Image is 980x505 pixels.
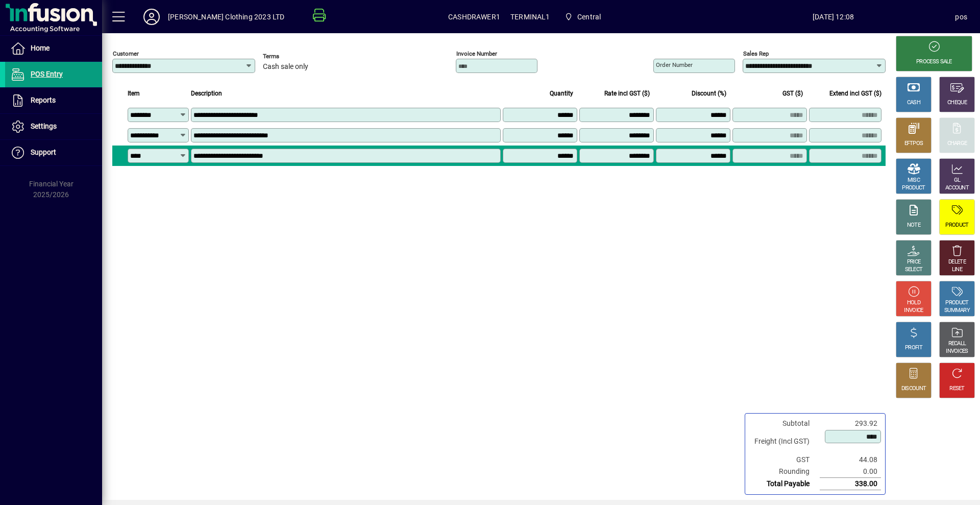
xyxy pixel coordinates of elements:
[954,177,961,184] div: GL
[952,266,962,274] div: LINE
[905,266,923,274] div: SELECT
[692,88,726,99] span: Discount (%)
[263,63,308,71] span: Cash sale only
[782,88,803,99] span: GST ($)
[907,222,920,229] div: NOTE
[263,53,324,60] span: Terms
[448,9,500,25] span: CASHDRAWER1
[948,258,966,266] div: DELETE
[947,99,967,107] div: CHEQUE
[749,466,820,478] td: Rounding
[656,61,693,68] mat-label: Order number
[820,478,881,490] td: 338.00
[31,96,56,104] span: Reports
[820,418,881,429] td: 293.92
[31,148,56,156] span: Support
[577,9,601,25] span: Central
[31,44,50,52] span: Home
[5,88,102,113] a: Reports
[5,140,102,165] a: Support
[947,140,967,148] div: CHARGE
[604,88,650,99] span: Rate incl GST ($)
[456,50,497,57] mat-label: Invoice number
[907,99,920,107] div: CASH
[749,429,820,454] td: Freight (Incl GST)
[945,299,968,307] div: PRODUCT
[907,258,921,266] div: PRICE
[31,70,63,78] span: POS Entry
[944,307,970,315] div: SUMMARY
[749,418,820,429] td: Subtotal
[135,8,168,26] button: Profile
[560,8,605,26] span: Central
[743,50,769,57] mat-label: Sales rep
[955,9,967,25] div: pos
[907,299,920,307] div: HOLD
[902,184,925,192] div: PRODUCT
[5,114,102,139] a: Settings
[945,222,968,229] div: PRODUCT
[820,466,881,478] td: 0.00
[949,385,965,393] div: RESET
[128,88,140,99] span: Item
[829,88,881,99] span: Extend incl GST ($)
[550,88,573,99] span: Quantity
[749,454,820,466] td: GST
[31,122,57,130] span: Settings
[945,184,969,192] div: ACCOUNT
[712,9,955,25] span: [DATE] 12:08
[191,88,222,99] span: Description
[168,9,284,25] div: [PERSON_NAME] Clothing 2023 LTD
[901,385,926,393] div: DISCOUNT
[113,50,139,57] mat-label: Customer
[916,58,952,66] div: PROCESS SALE
[749,478,820,490] td: Total Payable
[904,307,923,315] div: INVOICE
[904,140,923,148] div: EFTPOS
[948,340,966,348] div: RECALL
[905,344,922,352] div: PROFIT
[820,454,881,466] td: 44.08
[908,177,920,184] div: MISC
[5,36,102,61] a: Home
[510,9,550,25] span: TERMINAL1
[946,348,968,355] div: INVOICES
